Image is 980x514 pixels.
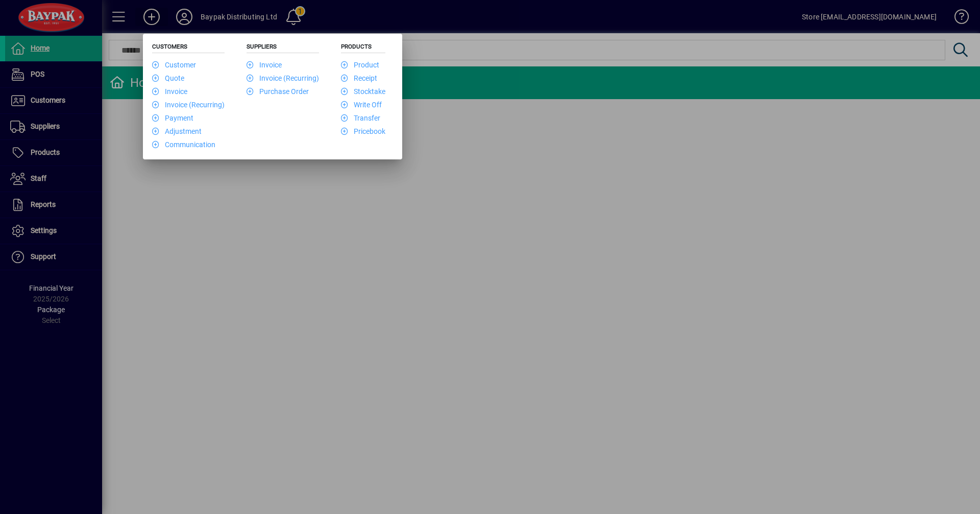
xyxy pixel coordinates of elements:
a: Invoice [152,87,187,96]
a: Customer [152,61,196,69]
a: Communication [152,141,215,149]
a: Pricebook [341,127,385,135]
a: Invoice (Recurring) [152,101,225,109]
a: Quote [152,74,184,82]
a: Payment [152,114,193,122]
a: Invoice [247,61,282,69]
a: Adjustment [152,127,202,135]
a: Stocktake [341,87,385,96]
a: Write Off [341,101,382,109]
a: Product [341,61,379,69]
h5: Suppliers [247,43,319,53]
h5: Products [341,43,385,53]
a: Transfer [341,114,380,122]
a: Receipt [341,74,377,82]
h5: Customers [152,43,225,53]
a: Purchase Order [247,87,309,96]
a: Invoice (Recurring) [247,74,319,82]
